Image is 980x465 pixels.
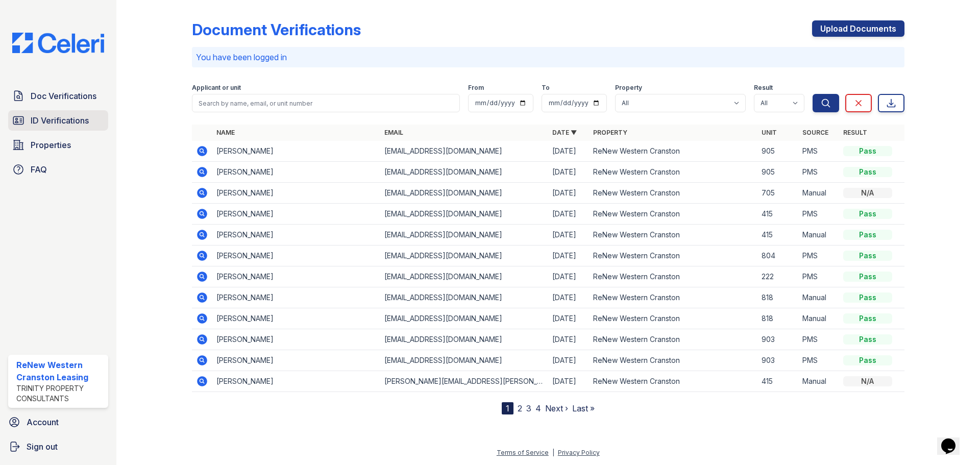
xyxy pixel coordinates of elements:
[798,204,839,225] td: PMS
[548,308,589,329] td: [DATE]
[380,162,548,183] td: [EMAIL_ADDRESS][DOMAIN_NAME]
[589,329,757,350] td: ReNew Western Cranston
[8,86,108,106] a: Doc Verifications
[548,225,589,246] td: [DATE]
[31,90,96,102] span: Doc Verifications
[798,162,839,183] td: PMS
[212,371,380,392] td: [PERSON_NAME]
[757,225,798,246] td: 415
[545,403,568,413] a: Next ›
[843,188,892,198] div: N/A
[558,449,600,456] a: Privacy Policy
[798,246,839,266] td: PMS
[843,146,892,156] div: Pass
[27,416,59,428] span: Account
[4,436,112,457] a: Sign out
[589,225,757,246] td: ReNew Western Cranston
[589,162,757,183] td: ReNew Western Cranston
[572,403,595,413] a: Last »
[548,287,589,308] td: [DATE]
[380,183,548,204] td: [EMAIL_ADDRESS][DOMAIN_NAME]
[593,129,627,136] a: Property
[16,359,104,383] div: ReNew Western Cranston Leasing
[757,350,798,371] td: 903
[380,266,548,287] td: [EMAIL_ADDRESS][DOMAIN_NAME]
[518,403,522,413] a: 2
[615,84,642,92] label: Property
[548,141,589,162] td: [DATE]
[937,424,970,455] iframe: chat widget
[798,183,839,204] td: Manual
[535,403,541,413] a: 4
[812,20,904,37] a: Upload Documents
[8,110,108,131] a: ID Verifications
[380,350,548,371] td: [EMAIL_ADDRESS][DOMAIN_NAME]
[589,183,757,204] td: ReNew Western Cranston
[843,129,867,136] a: Result
[757,204,798,225] td: 415
[548,266,589,287] td: [DATE]
[212,287,380,308] td: [PERSON_NAME]
[8,159,108,180] a: FAQ
[212,329,380,350] td: [PERSON_NAME]
[192,94,460,112] input: Search by name, email, or unit number
[757,371,798,392] td: 415
[589,246,757,266] td: ReNew Western Cranston
[552,449,554,456] div: |
[757,183,798,204] td: 705
[757,246,798,266] td: 804
[526,403,531,413] a: 3
[589,141,757,162] td: ReNew Western Cranston
[548,162,589,183] td: [DATE]
[757,141,798,162] td: 905
[384,129,403,136] a: Email
[843,313,892,324] div: Pass
[468,84,484,92] label: From
[27,440,58,453] span: Sign out
[798,225,839,246] td: Manual
[798,141,839,162] td: PMS
[548,350,589,371] td: [DATE]
[4,412,112,432] a: Account
[843,272,892,282] div: Pass
[843,355,892,365] div: Pass
[380,141,548,162] td: [EMAIL_ADDRESS][DOMAIN_NAME]
[542,84,550,92] label: To
[31,139,71,151] span: Properties
[798,266,839,287] td: PMS
[843,230,892,240] div: Pass
[212,162,380,183] td: [PERSON_NAME]
[548,204,589,225] td: [DATE]
[212,266,380,287] td: [PERSON_NAME]
[212,141,380,162] td: [PERSON_NAME]
[212,183,380,204] td: [PERSON_NAME]
[380,246,548,266] td: [EMAIL_ADDRESS][DOMAIN_NAME]
[552,129,577,136] a: Date ▼
[31,163,47,176] span: FAQ
[192,20,361,39] div: Document Verifications
[843,292,892,303] div: Pass
[762,129,777,136] a: Unit
[798,350,839,371] td: PMS
[196,51,900,63] p: You have been logged in
[380,371,548,392] td: [PERSON_NAME][EMAIL_ADDRESS][PERSON_NAME][DOMAIN_NAME]
[843,209,892,219] div: Pass
[497,449,549,456] a: Terms of Service
[798,329,839,350] td: PMS
[843,376,892,386] div: N/A
[548,246,589,266] td: [DATE]
[8,135,108,155] a: Properties
[843,167,892,177] div: Pass
[192,84,241,92] label: Applicant or unit
[380,329,548,350] td: [EMAIL_ADDRESS][DOMAIN_NAME]
[798,371,839,392] td: Manual
[380,225,548,246] td: [EMAIL_ADDRESS][DOMAIN_NAME]
[589,266,757,287] td: ReNew Western Cranston
[380,287,548,308] td: [EMAIL_ADDRESS][DOMAIN_NAME]
[589,308,757,329] td: ReNew Western Cranston
[754,84,773,92] label: Result
[16,383,104,404] div: Trinity Property Consultants
[212,350,380,371] td: [PERSON_NAME]
[212,204,380,225] td: [PERSON_NAME]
